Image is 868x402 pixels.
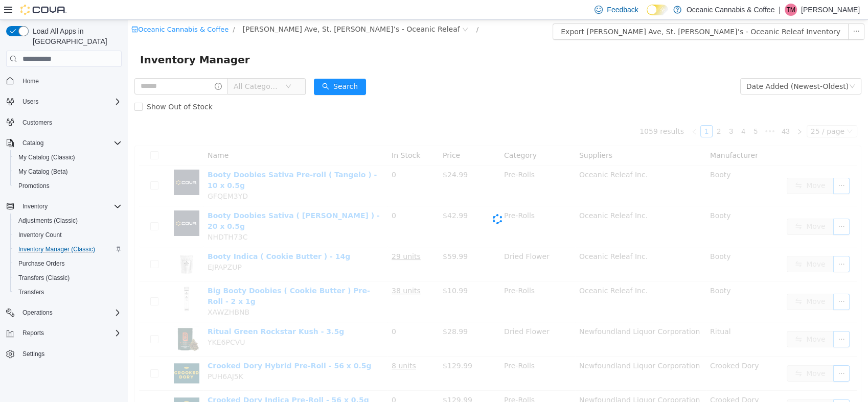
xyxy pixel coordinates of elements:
a: Settings [18,348,49,360]
span: Customers [22,119,52,127]
button: Purchase Orders [10,256,126,271]
span: My Catalog (Beta) [18,168,68,176]
span: Adjustments (Classic) [18,217,78,225]
a: Customers [18,116,56,129]
p: Oceanic Cannabis & Coffee [687,4,775,16]
span: Users [18,96,122,108]
a: My Catalog (Classic) [14,151,79,163]
a: Transfers (Classic) [14,272,74,284]
span: My Catalog (Beta) [14,165,122,178]
span: Catalog [18,137,122,149]
button: Adjustments (Classic) [10,214,126,228]
span: Inventory [18,200,122,212]
input: Dark Mode [647,5,668,15]
button: Transfers [10,285,126,299]
button: Home [2,73,126,88]
a: Transfers [14,286,48,298]
button: Reports [18,327,48,339]
button: Transfers (Classic) [10,271,126,285]
button: Catalog [18,137,48,149]
span: O'Leary Ave, St. John’s - Oceanic Releaf [115,4,332,15]
span: Purchase Orders [14,257,122,270]
button: Settings [2,346,126,361]
button: Promotions [10,179,126,193]
span: Load All Apps in [GEOGRAPHIC_DATA] [29,26,122,46]
button: Users [2,94,126,109]
a: Promotions [14,180,54,192]
i: icon: info-circle [87,63,94,70]
a: My Catalog (Beta) [14,165,72,178]
span: All Categories [106,61,152,72]
a: Inventory Manager (Classic) [14,243,99,255]
span: Inventory Count [14,229,122,241]
span: Customers [18,116,122,129]
span: Reports [22,329,44,337]
span: Catalog [22,139,43,147]
button: My Catalog (Beta) [10,164,126,179]
span: Inventory Manager [12,32,128,48]
span: Transfers [14,286,122,298]
button: Inventory [18,200,52,212]
span: Inventory [22,202,48,210]
button: Inventory Manager (Classic) [10,242,126,256]
button: Operations [2,305,126,320]
span: / [105,6,107,13]
span: Purchase Orders [18,259,65,268]
span: Inventory Count [18,231,62,239]
img: Cova [20,5,66,15]
span: Dark Mode [647,15,647,16]
span: Show Out of Stock [15,83,89,91]
span: Reports [18,327,122,339]
span: Users [22,98,38,106]
span: Operations [22,309,53,317]
i: icon: shop [4,6,10,13]
span: Transfers [18,288,44,296]
a: icon: shopOceanic Cannabis & Coffee [4,6,101,13]
span: TM [786,4,795,16]
span: Home [18,74,122,87]
button: Export [PERSON_NAME] Ave, St. [PERSON_NAME]’s - Oceanic Releaf Inventory [425,4,721,20]
a: Purchase Orders [14,257,69,270]
span: Promotions [18,182,50,190]
i: icon: down [721,63,727,70]
div: Tyler Mackey [785,4,797,16]
button: Inventory [2,199,126,214]
span: Transfers (Classic) [14,272,122,284]
a: Adjustments (Classic) [14,215,82,227]
span: Promotions [14,180,122,192]
span: Inventory Manager (Classic) [18,245,95,253]
span: Feedback [607,5,638,15]
a: Inventory Count [14,229,66,241]
button: icon: searchSearch [186,59,238,75]
button: Users [18,96,42,108]
button: Inventory Count [10,228,126,242]
span: Inventory Manager (Classic) [14,243,122,255]
span: My Catalog (Classic) [18,153,75,161]
span: / [349,6,351,13]
p: | [779,4,781,16]
span: Adjustments (Classic) [14,215,122,227]
button: Reports [2,326,126,340]
a: Home [18,75,43,87]
button: icon: ellipsis [720,4,737,20]
p: [PERSON_NAME] [801,4,860,16]
span: Settings [18,347,122,360]
button: Customers [2,115,126,130]
span: My Catalog (Classic) [14,151,122,163]
span: Home [22,77,39,85]
div: Date Added (Newest-Oldest) [619,59,721,74]
nav: Complex example [6,69,122,388]
span: Settings [22,350,44,358]
button: Operations [18,306,57,319]
i: icon: down [157,63,164,70]
button: Catalog [2,136,126,150]
span: Operations [18,306,122,319]
button: My Catalog (Classic) [10,150,126,164]
span: Transfers (Classic) [18,274,70,282]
